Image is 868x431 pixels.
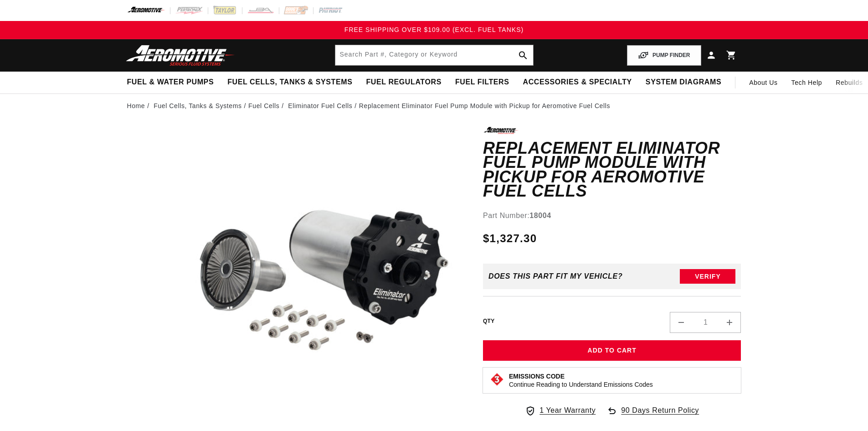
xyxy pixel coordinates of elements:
nav: breadcrumbs [127,101,741,111]
summary: Fuel Filters [448,72,516,93]
input: Search by Part Number, Category or Keyword [335,45,533,65]
li: Fuel Cells, Tanks & Systems [154,101,248,111]
img: Emissions code [490,372,504,387]
div: Does This part fit My vehicle? [488,272,623,280]
p: Continue Reading to Understand Emissions Codes [509,380,653,389]
img: Aeromotive [123,45,237,66]
span: Fuel Cells, Tanks & Systems [227,78,352,87]
span: $1,327.30 [483,230,537,247]
summary: Tech Help [785,72,829,93]
summary: Fuel & Water Pumps [120,72,221,93]
button: Add to Cart [483,340,741,361]
strong: Emissions Code [509,373,565,380]
a: 90 Days Return Policy [606,405,699,426]
summary: Fuel Cells, Tanks & Systems [221,72,359,93]
span: 90 Days Return Policy [621,405,699,426]
li: Replacement Eliminator Fuel Pump Module with Pickup for Aeromotive Fuel Cells [359,101,610,111]
summary: System Diagrams [639,72,728,93]
span: Fuel Regulators [366,78,441,87]
button: Emissions CodeContinue Reading to Understand Emissions Codes [509,372,653,389]
div: Part Number: [483,210,741,222]
span: System Diagrams [646,78,721,87]
button: PUMP FINDER [627,45,701,66]
a: About Us [742,72,784,93]
button: Verify [680,269,735,284]
span: Accessories & Specialty [523,78,632,87]
span: Rebuilds [836,78,863,88]
a: Eliminator Fuel Cells [288,101,352,111]
summary: Accessories & Specialty [516,72,639,93]
a: 1 Year Warranty [525,405,596,416]
a: Home [127,101,145,111]
li: Fuel Cells [248,101,286,111]
span: Tech Help [791,78,822,88]
summary: Fuel Regulators [359,72,448,93]
span: FREE SHIPPING OVER $109.00 (EXCL. FUEL TANKS) [344,26,524,33]
h1: Replacement Eliminator Fuel Pump Module with Pickup for Aeromotive Fuel Cells [483,141,741,198]
span: About Us [749,79,777,86]
button: search button [513,45,533,65]
span: Fuel Filters [455,78,509,87]
span: 1 Year Warranty [539,405,596,416]
strong: 18004 [529,212,551,219]
label: QTY [483,317,495,325]
span: Fuel & Water Pumps [127,78,214,87]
